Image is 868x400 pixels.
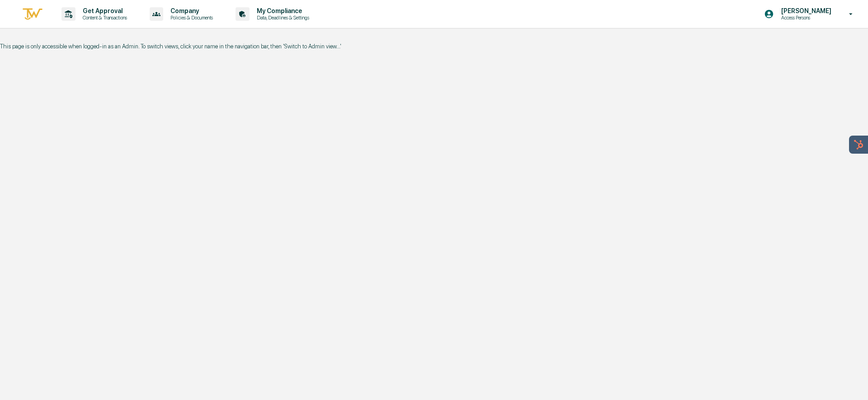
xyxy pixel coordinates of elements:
p: Access Persons [774,14,836,21]
p: Data, Deadlines & Settings [250,14,314,21]
p: My Compliance [250,7,314,14]
p: Get Approval [75,7,132,14]
p: Company [163,7,217,14]
img: logo [22,7,43,22]
p: Policies & Documents [163,14,217,21]
p: Content & Transactions [75,14,132,21]
p: [PERSON_NAME] [774,7,836,14]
